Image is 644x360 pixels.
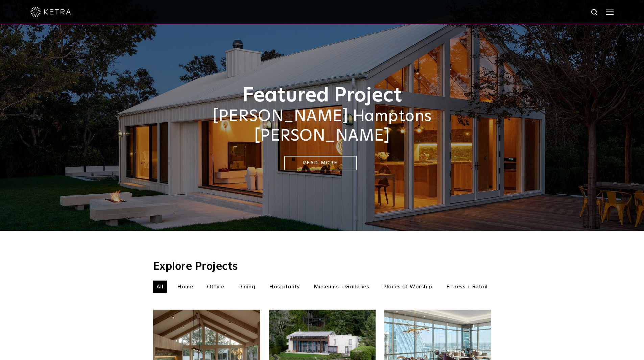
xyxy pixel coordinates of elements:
img: Hamburger%20Nav.svg [606,8,614,15]
li: Office [204,281,228,293]
li: Hospitality [266,281,303,293]
li: Home [174,281,196,293]
li: Dining [235,281,259,293]
li: Fitness + Retail [443,281,491,293]
img: ketra-logo-2019-white [30,7,71,17]
li: Places of Worship [380,281,436,293]
li: Museums + Galleries [310,281,373,293]
img: search icon [591,8,599,17]
a: Read More [284,156,357,170]
h1: Featured Project [153,85,491,107]
h3: Explore Projects [153,261,491,272]
li: All [153,281,167,293]
h2: [PERSON_NAME] Hamptons [PERSON_NAME] [153,107,491,146]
